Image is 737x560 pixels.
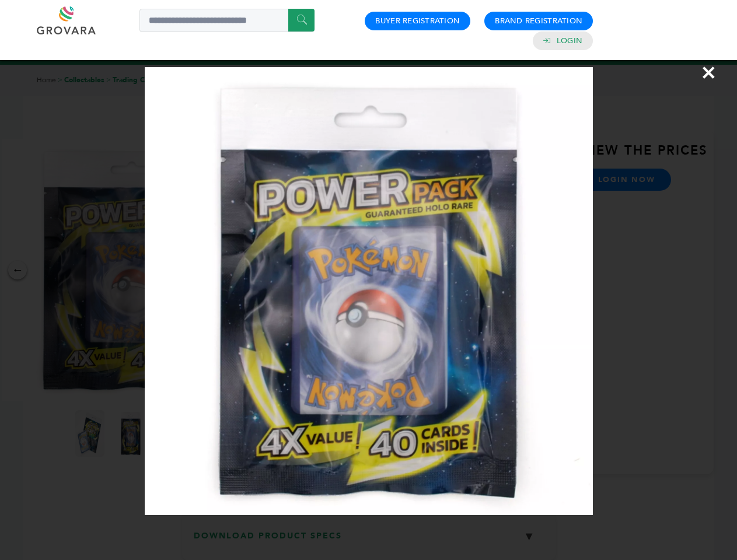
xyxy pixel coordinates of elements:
a: Login [557,36,582,46]
span: × [701,56,717,89]
input: Search a product or brand... [139,9,315,32]
a: Brand Registration [495,16,582,26]
img: Image Preview [145,67,593,515]
a: Buyer Registration [375,16,460,26]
